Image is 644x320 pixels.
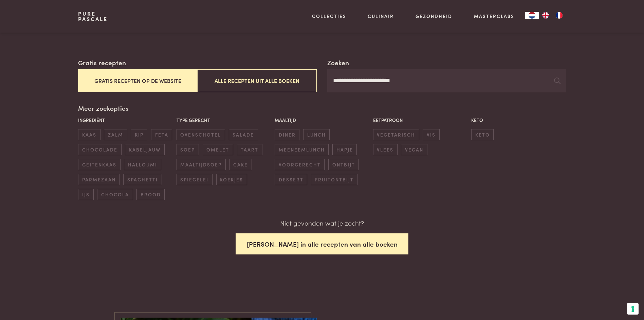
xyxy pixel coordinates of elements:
a: Culinair [368,13,394,20]
a: PurePascale [78,11,108,22]
span: cake [229,159,252,170]
span: maaltijdsoep [177,159,226,170]
span: vlees [373,144,398,155]
span: omelet [203,144,233,155]
a: Masterclass [474,13,514,20]
span: soep [177,144,199,155]
span: ontbijt [328,159,359,170]
span: salade [229,129,258,140]
span: vis [423,129,439,140]
span: koekjes [216,174,247,185]
label: Gratis recepten [78,58,126,68]
p: Eetpatroon [373,117,468,124]
span: voorgerecht [275,159,325,170]
aside: Language selected: Nederlands [525,12,566,19]
span: diner [275,129,299,140]
span: ijs [78,189,93,200]
span: brood [136,189,165,200]
button: Gratis recepten op de website [78,69,197,92]
span: feta [151,129,172,140]
p: Keto [471,117,566,124]
span: parmezaan [78,174,119,185]
span: kabeljauw [125,144,164,155]
span: spaghetti [123,174,162,185]
p: Maaltijd [275,117,369,124]
span: vegetarisch [373,129,419,140]
span: chocola [97,189,133,200]
button: Alle recepten uit alle boeken [197,69,316,92]
button: Uw voorkeuren voor toestemming voor trackingtechnologieën [627,303,639,315]
span: spiegelei [177,174,213,185]
p: Ingrediënt [78,117,173,124]
span: meeneemlunch [275,144,329,155]
a: NL [525,12,539,19]
a: EN [539,12,552,19]
a: Gezondheid [416,13,452,20]
span: zalm [104,129,127,140]
a: Collecties [312,13,346,20]
span: halloumi [124,159,161,170]
span: kip [131,129,147,140]
label: Zoeken [327,58,349,68]
span: vegan [401,144,427,155]
span: dessert [275,174,307,185]
p: Niet gevonden wat je zocht? [280,218,364,228]
span: taart [237,144,262,155]
div: Language [525,12,539,19]
span: fruitontbijt [311,174,357,185]
span: kaas [78,129,100,140]
span: geitenkaas [78,159,120,170]
span: hapje [332,144,357,155]
a: FR [552,12,566,19]
p: Type gerecht [177,117,271,124]
span: lunch [303,129,330,140]
button: [PERSON_NAME] in alle recepten van alle boeken [236,233,409,255]
span: keto [471,129,494,140]
span: chocolade [78,144,121,155]
ul: Language list [539,12,566,19]
span: ovenschotel [177,129,225,140]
